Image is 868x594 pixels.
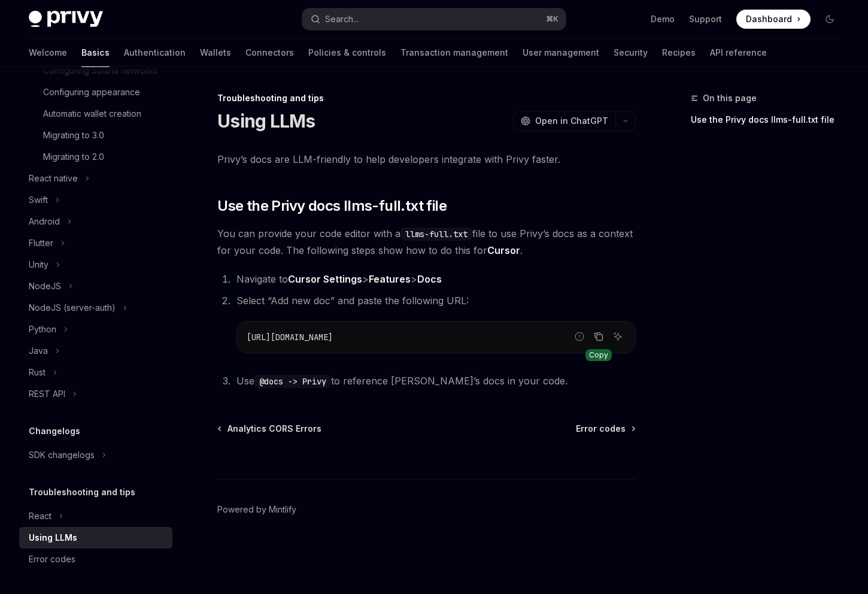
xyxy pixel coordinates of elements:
h5: Troubleshooting and tips [29,485,135,499]
div: NodeJS [29,279,61,293]
span: Analytics CORS Errors [227,423,321,435]
a: Basics [81,38,110,67]
div: Python [29,322,56,337]
button: Toggle React section [19,505,172,527]
div: Swift [29,193,48,207]
div: Android [29,214,60,229]
a: Authentication [124,38,186,67]
a: Error codes [576,423,635,435]
span: Use to reference [PERSON_NAME]’s docs in your code. [236,375,567,387]
div: SDK changelogs [29,448,95,462]
a: Security [614,38,648,67]
button: Toggle Java section [19,340,172,362]
span: On this page [703,91,757,105]
div: Troubleshooting and tips [217,92,636,104]
div: Automatic wallet creation [43,107,141,121]
div: Copy [585,349,612,361]
button: Toggle Flutter section [19,232,172,254]
a: Welcome [29,38,67,67]
a: Analytics CORS Errors [218,423,321,435]
button: Open in ChatGPT [513,111,615,131]
span: Open in ChatGPT [535,115,608,127]
button: Toggle Swift section [19,189,172,211]
div: Migrating to 3.0 [43,128,104,143]
span: ⌘ K [546,14,559,24]
button: Copy the contents from the code block [591,329,606,344]
a: Powered by Mintlify [217,504,296,516]
button: Report incorrect code [572,329,587,344]
button: Open search [302,8,566,30]
button: Toggle React native section [19,168,172,189]
a: Demo [651,13,675,25]
strong: Docs [417,273,442,285]
img: dark logo [29,11,103,28]
div: Configuring appearance [43,85,140,99]
button: Toggle REST API section [19,383,172,405]
button: Toggle Python section [19,319,172,340]
button: Toggle Rust section [19,362,172,383]
span: [URL][DOMAIN_NAME] [247,332,333,343]
a: Migrating to 2.0 [19,146,172,168]
div: REST API [29,387,65,401]
div: Migrating to 2.0 [43,150,104,164]
a: Automatic wallet creation [19,103,172,125]
button: Toggle dark mode [820,10,839,29]
a: API reference [710,38,767,67]
a: Wallets [200,38,231,67]
strong: Cursor Settings [288,273,362,285]
div: NodeJS (server-auth) [29,301,116,315]
h5: Changelogs [29,424,80,438]
div: React native [29,171,78,186]
button: Ask AI [610,329,626,344]
button: Toggle Android section [19,211,172,232]
div: Rust [29,365,45,380]
div: Java [29,344,48,358]
a: Connectors [245,38,294,67]
span: Error codes [576,423,626,435]
a: Use the Privy docs llms-full.txt file [691,110,849,129]
strong: Features [369,273,411,285]
a: Dashboard [736,10,811,29]
div: Error codes [29,552,75,566]
a: Migrating to 3.0 [19,125,172,146]
div: Flutter [29,236,53,250]
span: Privy’s docs are LLM-friendly to help developers integrate with Privy faster. [217,151,636,168]
h1: Using LLMs [217,110,315,132]
button: Toggle NodeJS (server-auth) section [19,297,172,319]
div: Unity [29,257,48,272]
button: Toggle Unity section [19,254,172,275]
div: Using LLMs [29,531,77,545]
button: Toggle SDK changelogs section [19,444,172,466]
a: Transaction management [400,38,508,67]
a: Configuring appearance [19,81,172,103]
a: Error codes [19,548,172,570]
code: @docs -> Privy [254,375,331,388]
a: Support [689,13,722,25]
span: Navigate to > > [236,273,442,285]
a: Cursor [487,244,520,257]
div: Search... [325,12,359,26]
span: Dashboard [746,13,792,25]
span: You can provide your code editor with a file to use Privy’s docs as a context for your code. The ... [217,225,636,259]
a: Using LLMs [19,527,172,548]
code: llms-full.txt [400,228,472,241]
a: Policies & controls [308,38,386,67]
button: Toggle NodeJS section [19,275,172,297]
span: Use the Privy docs llms-full.txt file [217,196,447,216]
div: React [29,509,51,523]
a: Recipes [662,38,696,67]
span: Select “Add new doc” and paste the following URL: [236,295,469,307]
a: User management [523,38,599,67]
